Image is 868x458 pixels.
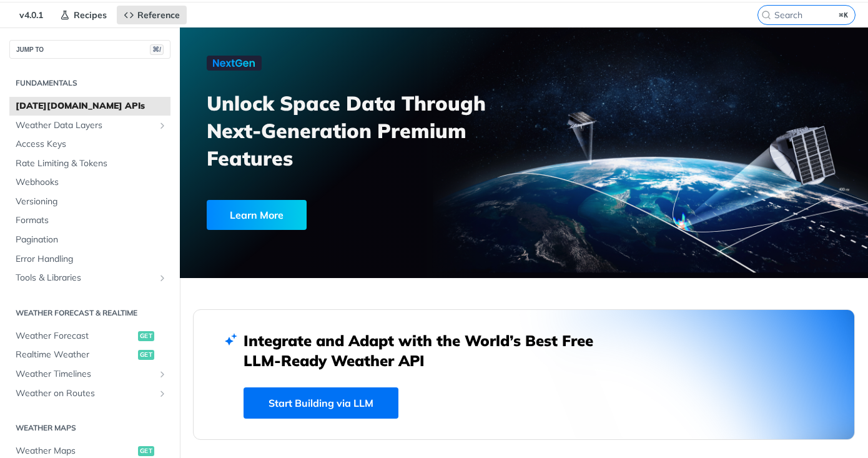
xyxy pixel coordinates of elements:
[9,116,170,135] a: Weather Data LayersShow subpages for Weather Data Layers
[16,176,167,189] span: Webhooks
[157,273,167,283] button: Show subpages for Tools & Libraries
[16,330,135,342] span: Weather Forecast
[157,389,167,399] button: Show subpages for Weather on Routes
[207,89,538,172] h3: Unlock Space Data Through Next-Generation Premium Features
[9,173,170,192] a: Webhooks
[16,272,154,284] span: Tools & Libraries
[138,350,154,360] span: get
[157,369,167,379] button: Show subpages for Weather Timelines
[9,384,170,403] a: Weather on RoutesShow subpages for Weather on Routes
[761,10,771,20] svg: Search
[207,200,307,230] div: Learn More
[836,9,852,21] kbd: ⌘K
[16,445,135,457] span: Weather Maps
[9,192,170,211] a: Versioning
[16,349,135,361] span: Realtime Weather
[9,154,170,173] a: Rate Limiting & Tokens
[150,44,164,55] span: ⌘/
[16,234,167,246] span: Pagination
[138,446,154,456] span: get
[9,307,170,319] h2: Weather Forecast & realtime
[9,269,170,287] a: Tools & LibrariesShow subpages for Tools & Libraries
[137,9,180,21] span: Reference
[16,214,167,227] span: Formats
[16,100,167,112] span: [DATE][DOMAIN_NAME] APIs
[9,77,170,89] h2: Fundamentals
[16,196,167,208] span: Versioning
[16,157,167,170] span: Rate Limiting & Tokens
[12,6,50,24] span: v4.0.1
[9,346,170,364] a: Realtime Weatherget
[16,138,167,151] span: Access Keys
[16,253,167,266] span: Error Handling
[9,327,170,346] a: Weather Forecastget
[117,6,187,24] a: Reference
[9,97,170,116] a: [DATE][DOMAIN_NAME] APIs
[9,422,170,434] h2: Weather Maps
[53,6,114,24] a: Recipes
[9,365,170,384] a: Weather TimelinesShow subpages for Weather Timelines
[9,40,170,59] button: JUMP TO⌘/
[244,387,398,419] a: Start Building via LLM
[9,211,170,230] a: Formats
[207,200,471,230] a: Learn More
[244,331,612,371] h2: Integrate and Adapt with the World’s Best Free LLM-Ready Weather API
[138,331,154,341] span: get
[16,387,154,400] span: Weather on Routes
[9,231,170,249] a: Pagination
[16,368,154,381] span: Weather Timelines
[9,135,170,154] a: Access Keys
[74,9,107,21] span: Recipes
[16,119,154,132] span: Weather Data Layers
[9,250,170,269] a: Error Handling
[157,121,167,131] button: Show subpages for Weather Data Layers
[207,56,262,71] img: NextGen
